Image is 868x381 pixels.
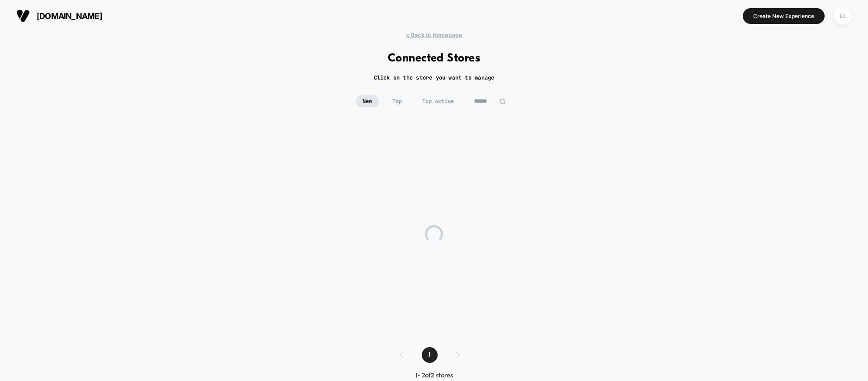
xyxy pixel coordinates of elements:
[14,9,105,23] button: [DOMAIN_NAME]
[37,11,102,21] span: [DOMAIN_NAME]
[386,95,409,108] span: Top
[499,98,506,105] img: edit
[415,95,461,108] span: Top Active
[356,95,379,108] span: New
[743,8,825,24] button: Create New Experience
[374,74,495,81] h2: Click on the store you want to manage
[831,7,854,25] button: LL
[406,32,462,38] span: < Back to Homepage
[834,7,852,25] div: LL
[16,9,30,23] img: Visually logo
[388,52,481,65] h1: Connected Stores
